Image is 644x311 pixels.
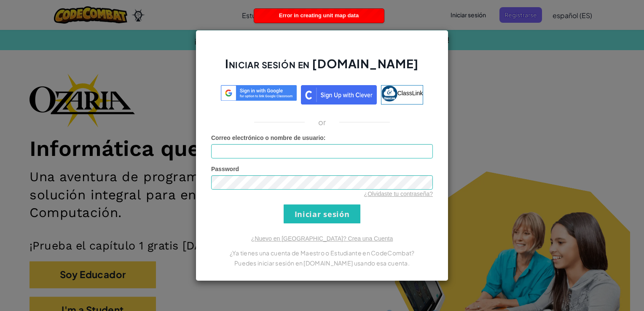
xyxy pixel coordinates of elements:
[211,56,433,80] h2: Iniciar sesión en [DOMAIN_NAME]
[211,134,324,141] span: Correo electrónico o nombre de usuario
[211,248,433,258] p: ¿Ya tienes una cuenta de Maestro o Estudiante en CodeCombat?
[211,258,433,268] p: Puedes iniciar sesión en [DOMAIN_NAME] usando esa cuenta.
[301,85,377,105] img: clever_sso_button@2x.png
[221,85,297,101] img: log-in-google-sso.svg
[284,204,360,223] input: Iniciar sesión
[381,86,397,102] img: classlink-logo-small.png
[211,134,326,142] label: :
[279,12,359,19] span: Error in creating unit map data
[397,90,423,97] span: ClassLink
[364,190,433,197] a: ¿Olvidaste tu contraseña?
[211,166,239,172] span: Password
[251,235,393,242] a: ¿Nuevo en [GEOGRAPHIC_DATA]? Crea una Cuenta
[318,117,326,127] p: or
